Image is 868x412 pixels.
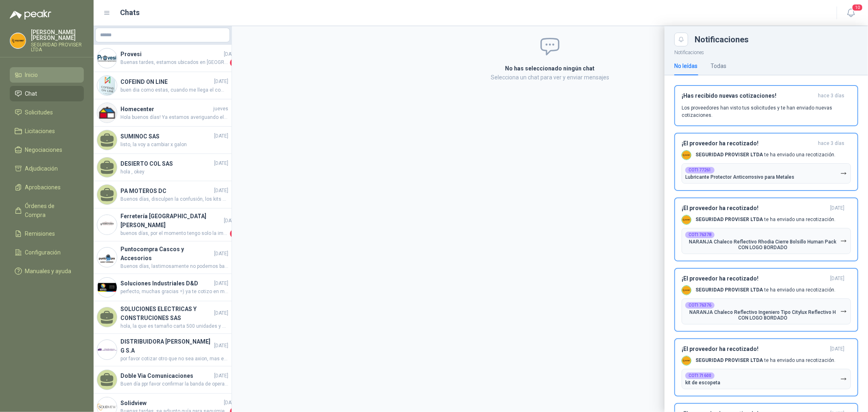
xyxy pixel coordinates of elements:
[120,7,140,18] h1: Chats
[10,123,84,139] a: Licitaciones
[695,217,763,222] b: SEGURIDAD PROVISER LTDA
[852,4,863,11] span: 10
[689,233,711,237] b: COT176378
[674,61,697,70] div: No leídas
[695,35,858,44] div: Notificaciones
[830,346,844,353] span: [DATE]
[695,152,763,158] b: SEGURIDAD PROVISER LTDA
[682,228,851,254] button: COT176378NARANJA Chaleco Reflectivo Rhodia Cierre Bolsillo Human Pack CON LOGO BORDADO
[695,287,763,293] b: SEGURIDAD PROVISER LTDA
[682,151,691,160] img: Company Logo
[682,298,851,324] button: COT176376NARANJA Chaleco Reflectivo Ingeniero Tipo Citylux Reflectivo H CON LOGO BORDADO
[689,374,711,378] b: COT171600
[674,197,858,261] button: ¡El proveedor ha recotizado![DATE] Company LogoSEGURIDAD PROVISER LTDA te ha enviado una recotiza...
[682,286,691,295] img: Company Logo
[818,140,844,147] span: hace 3 días
[25,108,53,117] span: Solicitudes
[25,89,37,98] span: Chat
[830,275,844,282] span: [DATE]
[682,356,691,365] img: Company Logo
[10,180,84,195] a: Aprobaciones
[10,142,84,158] a: Negociaciones
[10,226,84,241] a: Remisiones
[10,161,84,176] a: Adjudicación
[31,29,84,41] p: [PERSON_NAME] [PERSON_NAME]
[685,239,840,250] p: NARANJA Chaleco Reflectivo Rhodia Cierre Bolsillo Human Pack CON LOGO BORDADO
[674,33,688,46] button: Close
[665,46,868,57] p: Notificaciones
[695,287,835,294] p: te ha enviado una recotización.
[695,151,835,158] p: te ha enviado una recotización.
[25,202,76,219] span: Órdenes de Compra
[10,105,84,120] a: Solicitudes
[10,263,84,279] a: Manuales y ayuda
[10,10,51,20] img: Logo peakr
[685,174,794,180] p: Lubricante Protector Anticorrosivo para Metales
[674,338,858,397] button: ¡El proveedor ha recotizado![DATE] Company LogoSEGURIDAD PROVISER LTDA te ha enviado una recotiza...
[25,145,63,154] span: Negociaciones
[10,33,26,48] img: Company Logo
[25,127,55,136] span: Licitaciones
[685,380,720,386] p: kit de escopeta
[682,104,851,119] p: Los proveedores han visto tus solicitudes y te han enviado nuevas cotizaciones.
[695,357,835,364] p: te ha enviado una recotización.
[682,369,851,389] button: COT171600kit de escopeta
[689,168,711,172] b: COT177261
[10,198,84,223] a: Órdenes de Compra
[685,309,840,321] p: NARANJA Chaleco Reflectivo Ingeniero Tipo Citylux Reflectivo H CON LOGO BORDADO
[695,357,763,363] b: SEGURIDAD PROVISER LTDA
[10,67,84,83] a: Inicio
[25,229,55,238] span: Remisiones
[25,248,61,257] span: Configuración
[674,85,858,126] button: ¡Has recibido nuevas cotizaciones!hace 3 días Los proveedores han visto tus solicitudes y te han ...
[818,92,844,99] span: hace 3 días
[10,245,84,260] a: Configuración
[682,140,815,147] h3: ¡El proveedor ha recotizado!
[682,275,827,282] h3: ¡El proveedor ha recotizado!
[10,86,84,101] a: Chat
[682,346,827,353] h3: ¡El proveedor ha recotizado!
[682,92,815,99] h3: ¡Has recibido nuevas cotizaciones!
[25,183,61,192] span: Aprobaciones
[674,133,858,191] button: ¡El proveedor ha recotizado!hace 3 días Company LogoSEGURIDAD PROVISER LTDA te ha enviado una rec...
[844,6,858,20] button: 10
[682,205,827,212] h3: ¡El proveedor ha recotizado!
[674,268,858,332] button: ¡El proveedor ha recotizado![DATE] Company LogoSEGURIDAD PROVISER LTDA te ha enviado una recotiza...
[830,205,844,212] span: [DATE]
[711,61,726,70] div: Todas
[25,267,72,276] span: Manuales y ayuda
[31,42,84,52] p: SEGURIDAD PROVISER LTDA
[25,164,58,173] span: Adjudicación
[682,163,851,184] button: COT177261Lubricante Protector Anticorrosivo para Metales
[695,216,835,223] p: te ha enviado una recotización.
[25,70,38,79] span: Inicio
[682,215,691,224] img: Company Logo
[689,303,711,307] b: COT176376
